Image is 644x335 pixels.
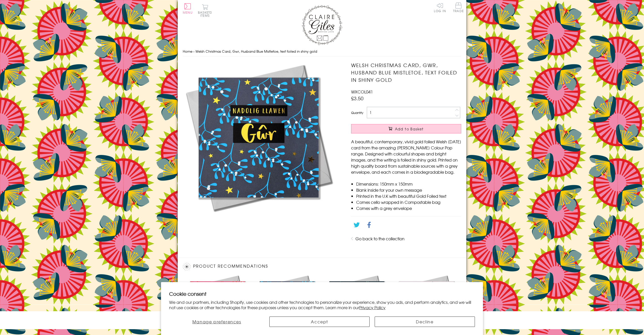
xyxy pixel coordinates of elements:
[183,46,461,57] nav: breadcrumbs
[356,193,461,199] li: Printed in the U.K with beautiful Gold Foiled text
[351,62,461,83] h1: Welsh Christmas Card, Gwr, Husband Blue Mistletoe, text foiled in shiny gold
[359,304,386,310] a: Privacy Policy
[351,110,363,115] label: Quantity
[195,49,317,54] span: Welsh Christmas Card, Gwr, Husband Blue Mistletoe, text foiled in shiny gold
[193,49,194,54] span: ›
[169,290,475,297] h2: Cookie consent
[355,235,405,242] a: Go back to the collection
[434,3,446,12] a: Log In
[356,181,461,187] li: Dimensions: 150mm x 150mm
[183,49,192,54] a: Home
[351,139,461,175] p: A beautiful, contemporary, vivid gold foiled Welsh [DATE] card from the amazing [PERSON_NAME] Col...
[183,263,461,270] h2: Product recommendations
[269,317,370,327] button: Accept
[192,319,241,325] span: Manage preferences
[356,205,461,211] li: Comes with a grey envelope
[200,10,212,18] span: 0 items
[183,62,335,213] img: Welsh Christmas Card, Gwr, Husband Blue Mistletoe, text foiled in shiny gold
[169,317,264,327] button: Manage preferences
[351,124,461,133] button: Add to Basket
[351,89,373,95] span: WXCOL041
[453,3,464,12] span: Trade
[183,10,193,15] span: Menu
[356,187,461,193] li: Blank inside for your own message
[302,5,342,45] img: Claire Giles Greetings Cards
[395,126,424,131] span: Add to Basket
[198,4,212,17] button: Basket0 items
[169,300,475,310] p: We and our partners, including Shopify, use cookies and other technologies to personalize your ex...
[375,317,475,327] button: Decline
[453,3,464,13] a: Trade
[356,199,461,205] li: Comes cello wrapped in Compostable bag
[183,3,193,14] button: Menu
[351,95,364,102] span: £3.50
